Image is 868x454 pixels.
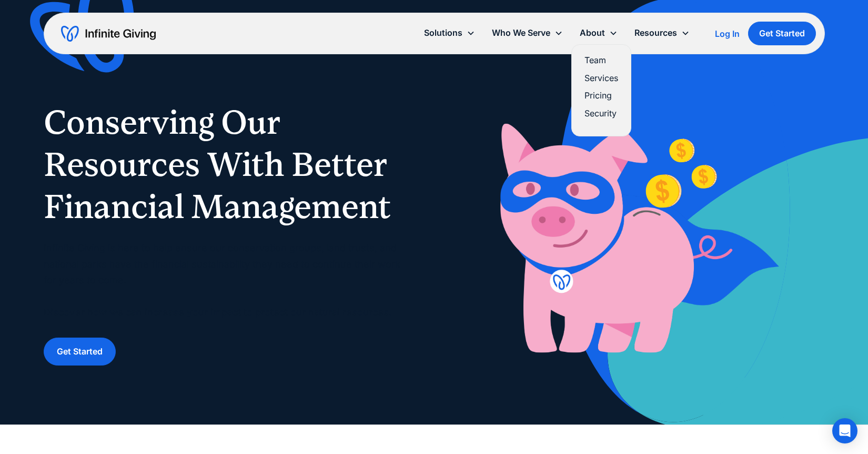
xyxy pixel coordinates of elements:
[571,44,631,136] nav: About
[571,22,626,44] div: About
[483,22,571,44] div: Who We Serve
[61,25,156,42] a: home
[44,101,413,228] h1: Conserving Our Resources With Better Financial Management
[584,53,618,67] a: Team
[424,26,462,40] div: Solutions
[748,22,816,45] a: Get Started
[416,22,483,44] div: Solutions
[626,22,698,44] div: Resources
[584,106,618,121] a: Security
[584,88,618,103] a: Pricing
[44,338,116,366] a: Get Started
[715,29,740,38] div: Log In
[44,307,392,318] strong: Discover how we can increase your impact to protect our natural resources.
[580,26,605,40] div: About
[584,71,618,85] a: Services
[832,418,857,443] div: Open Intercom Messenger
[492,26,550,40] div: Who We Serve
[44,240,413,321] p: Infinite Giving is here to help ensure our conservation groups, land trusts, and national parks h...
[634,26,677,40] div: Resources
[715,27,740,40] a: Log In
[459,108,820,358] img: nonprofit donation platform for faith-based organizations and ministries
